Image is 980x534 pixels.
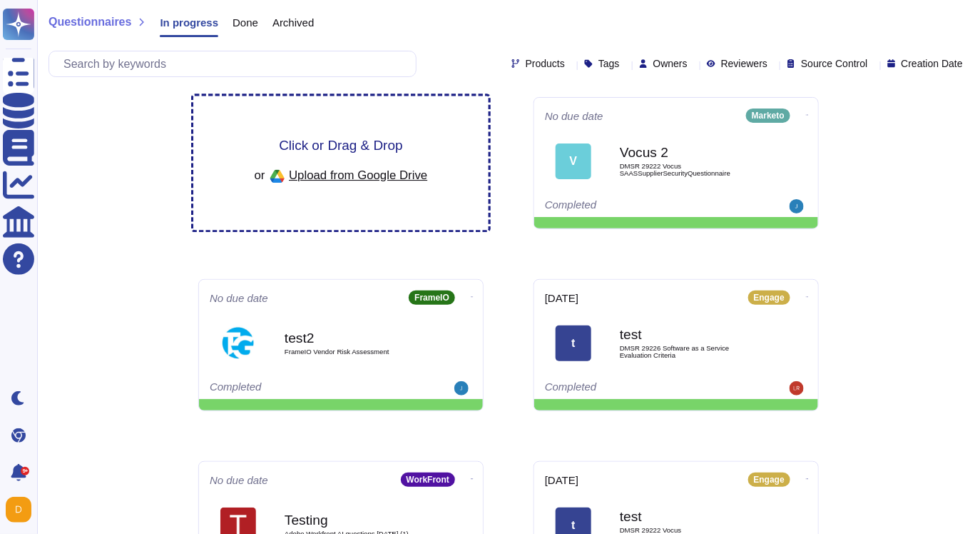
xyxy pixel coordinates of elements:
span: Done [233,17,258,28]
span: Source Control [801,59,867,69]
div: Engage [748,291,790,305]
div: FrameIO [409,291,455,305]
div: or [255,164,428,188]
div: t [556,326,591,361]
b: Vocus 2 [620,146,762,159]
span: DMSR 29222 Vocus SAASSupplierSecurityQuestionnaire [620,163,762,176]
div: Marketo [746,109,790,123]
img: user [790,381,804,396]
div: WorkFront [401,473,455,487]
span: In progress [160,17,218,28]
div: Completed [210,381,384,396]
span: Tags [598,59,620,69]
img: Logo [220,326,256,361]
img: user [454,381,469,396]
b: test2 [285,331,427,345]
img: google drive [265,164,290,188]
span: DMSR 29226 Software as a Service Evaluation Criteria [620,345,762,358]
span: Products [526,59,565,69]
div: 9+ [21,467,29,475]
span: No due date [210,475,268,485]
div: V [556,143,591,179]
button: user [3,494,41,525]
img: user [6,497,31,523]
span: Archived [272,17,314,28]
div: Engage [748,473,790,487]
span: No due date [210,293,268,303]
span: Questionnaires [49,16,131,28]
span: FrameIO Vendor Risk Assessment [285,348,427,356]
span: Reviewers [721,59,767,69]
span: [DATE] [545,475,578,485]
b: Testing [285,513,427,527]
div: Completed [545,199,720,213]
div: Completed [545,381,720,396]
span: Upload from Google Drive [289,168,427,181]
span: Creation Date [902,59,963,69]
img: user [790,199,804,213]
span: No due date [545,111,603,121]
span: Owners [653,59,688,69]
b: test [620,328,762,341]
span: Click or Drag & Drop [279,138,402,152]
span: [DATE] [545,293,578,303]
b: test [620,510,762,523]
input: Search by keywords [56,51,416,76]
